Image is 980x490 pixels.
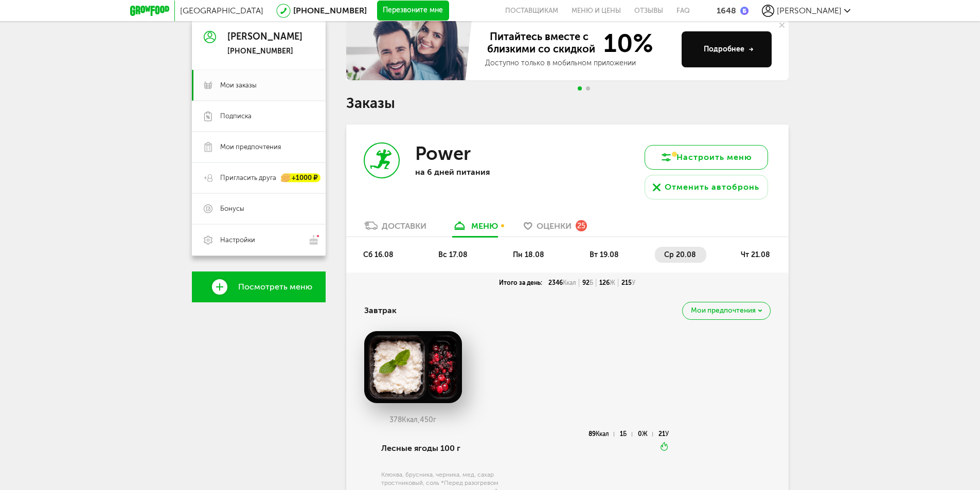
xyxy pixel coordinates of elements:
h1: Заказы [346,97,789,110]
div: 126 [596,279,618,287]
button: Подробнее [682,31,772,67]
a: Настройки [192,224,326,256]
span: пн 18.08 [513,250,544,259]
span: Бонусы [220,204,244,213]
div: Доступно только в мобильном приложении [485,58,673,68]
a: Мои заказы [192,70,326,101]
div: 215 [618,279,638,287]
span: Настройки [220,235,255,245]
div: Подробнее [704,44,754,55]
div: 21 [658,432,669,437]
div: +1000 ₽ [281,174,320,183]
h3: Power [415,142,471,165]
span: Go to slide 1 [578,86,582,90]
img: big_vyEZvDQ4mIMBl8g8.png [364,331,462,403]
span: Go to slide 2 [586,86,590,90]
span: Б [590,279,593,286]
a: Доставки [359,220,432,237]
span: [GEOGRAPHIC_DATA] [180,6,263,15]
span: У [632,279,635,286]
div: Доставки [382,221,426,231]
a: Посмотреть меню [192,271,326,302]
div: Отменить автобронь [665,181,759,193]
h4: Завтрак [364,301,397,320]
div: 0 [638,432,653,437]
div: 89 [589,432,614,437]
span: Ж [642,430,648,438]
a: Пригласить друга +1000 ₽ [192,162,326,193]
a: Мои предпочтения [192,132,326,162]
span: Мои предпочтения [691,307,756,314]
div: 1 [620,432,632,437]
img: family-banner.579af9d.jpg [346,19,475,80]
span: Б [623,430,627,438]
span: ср 20.08 [664,250,696,259]
span: Ккал [596,430,609,438]
span: 10% [597,30,653,56]
span: вс 17.08 [438,250,468,259]
div: 92 [579,279,596,287]
span: Ж [610,279,615,286]
img: bonus_b.cdccf46.png [740,7,749,15]
span: чт 21.08 [741,250,770,259]
span: У [665,430,669,438]
span: Пригласить друга [220,173,276,183]
a: меню [447,220,503,237]
span: г [433,415,436,424]
span: Посмотреть меню [238,282,312,292]
div: 378 450 [364,416,462,424]
span: Мои предпочтения [220,142,281,152]
span: Мои заказы [220,81,257,90]
span: Питайтесь вместе с близкими со скидкой [485,30,597,56]
a: Бонусы [192,193,326,224]
a: [PHONE_NUMBER] [293,6,367,15]
a: Оценки 25 [519,220,592,237]
div: [PERSON_NAME] [227,32,302,42]
div: меню [471,221,498,231]
p: на 6 дней питания [415,167,549,177]
div: 25 [576,220,587,231]
button: Настроить меню [645,145,768,170]
div: Лесные ягоды 100 г [381,431,524,466]
button: Перезвоните мне [377,1,449,21]
div: 2346 [545,279,579,287]
span: Ккал [563,279,576,286]
button: Отменить автобронь [645,175,768,199]
div: 1648 [717,6,736,15]
span: Ккал, [402,415,420,424]
span: вт 19.08 [590,250,619,259]
div: [PHONE_NUMBER] [227,47,302,56]
div: Итого за день: [496,279,545,287]
span: Подписка [220,112,252,121]
span: сб 16.08 [363,250,394,259]
a: Подписка [192,101,326,132]
span: Оценки [537,221,572,231]
span: [PERSON_NAME] [777,6,842,15]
